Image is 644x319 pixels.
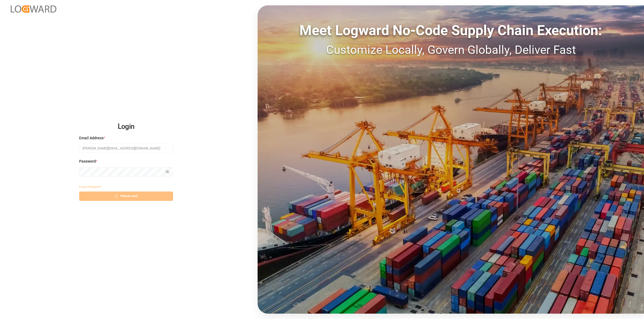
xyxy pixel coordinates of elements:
[79,135,104,141] span: Email Address
[79,144,173,153] input: Enter your email
[258,20,644,41] div: Meet Logward No-Code Supply Chain Execution:
[11,5,56,13] img: Logward_new_orange.png
[258,41,644,59] div: Customize Locally, Govern Globally, Deliver Fast
[79,118,173,135] h2: Login
[79,159,96,164] span: Password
